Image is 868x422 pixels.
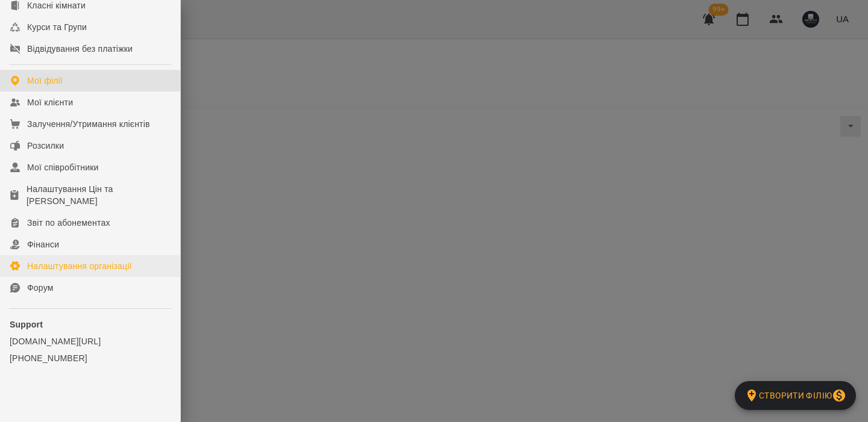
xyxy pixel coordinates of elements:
div: Мої співробітники [27,161,99,173]
div: Мої клієнти [27,96,73,108]
div: Форум [27,282,54,294]
div: Розсилки [27,140,64,152]
div: Налаштування організації [27,260,132,272]
div: Мої філії [27,75,63,87]
a: [PHONE_NUMBER] [10,352,171,364]
a: [DOMAIN_NAME][URL] [10,335,171,347]
div: Залучення/Утримання клієнтів [27,118,150,130]
div: Курси та Групи [27,21,87,33]
div: Відвідування без платіжки [27,43,133,55]
div: Налаштування Цін та [PERSON_NAME] [27,183,171,207]
p: Support [10,318,171,330]
div: Фінанси [27,238,59,250]
div: Звіт по абонементах [27,217,110,229]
